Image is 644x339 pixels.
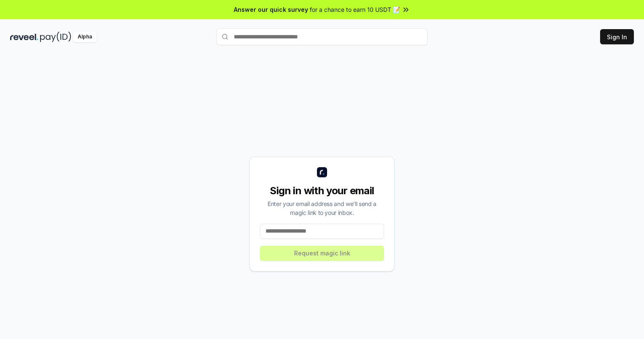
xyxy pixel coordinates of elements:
div: Sign in with your email [260,184,384,198]
img: pay_id [40,32,71,42]
div: Enter your email address and we’ll send a magic link to your inbox. [260,199,384,217]
div: Alpha [73,32,97,42]
img: reveel_dark [10,32,38,42]
span: for a chance to earn 10 USDT 📝 [310,5,400,14]
button: Sign In [600,29,634,44]
img: logo_small [317,167,327,177]
span: Answer our quick survey [234,5,308,14]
